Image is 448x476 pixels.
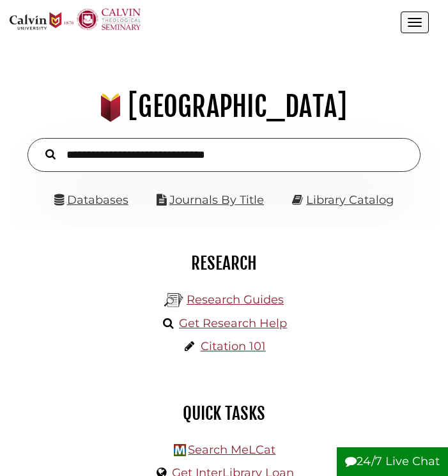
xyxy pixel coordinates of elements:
[45,149,56,160] i: Search
[164,291,183,310] img: Hekman Library Logo
[39,146,62,162] button: Search
[187,293,284,307] a: Research Guides
[19,252,429,274] h2: Research
[77,8,141,30] img: Calvin Theological Seminary
[169,193,264,207] a: Journals By Title
[188,443,275,457] a: Search MeLCat
[201,339,266,353] a: Citation 101
[17,89,432,124] h1: [GEOGRAPHIC_DATA]
[306,193,394,207] a: Library Catalog
[179,316,287,330] a: Get Research Help
[401,12,429,33] button: Open the menu
[19,403,429,424] h2: Quick Tasks
[174,444,186,456] img: Hekman Library Logo
[54,193,128,207] a: Databases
